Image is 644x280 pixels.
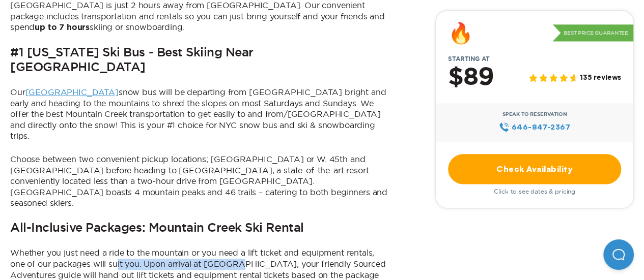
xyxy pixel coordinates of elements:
a: [GEOGRAPHIC_DATA] [25,87,119,97]
h2: All-Inclusive Packages: Mountain Creek Ski Rental [10,221,389,236]
a: Check Availability [448,154,621,184]
span: Starting at [436,55,501,63]
span: Speak to Reservation [502,111,567,117]
div: 🔥 [448,23,473,43]
a: 646‍-847‍-2367 [499,121,570,133]
h2: $89 [448,65,494,91]
span: Click to see dates & pricing [494,188,575,195]
span: 135 reviews [580,74,621,83]
span: 646‍-847‍-2367 [512,121,570,133]
b: up to 7 hours [35,23,90,32]
iframe: Help Scout Beacon - Open [603,239,634,270]
h2: #1 [US_STATE] Ski Bus - Best Skiing Near [GEOGRAPHIC_DATA] [10,46,389,75]
p: Best Price Guarantee [552,24,633,42]
p: Choose between two convenient pickup locations; [GEOGRAPHIC_DATA] or W. 45th and [GEOGRAPHIC_DATA... [10,154,389,209]
p: Our snow bus will be departing from [GEOGRAPHIC_DATA] bright and early and heading to the mountai... [10,87,389,142]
